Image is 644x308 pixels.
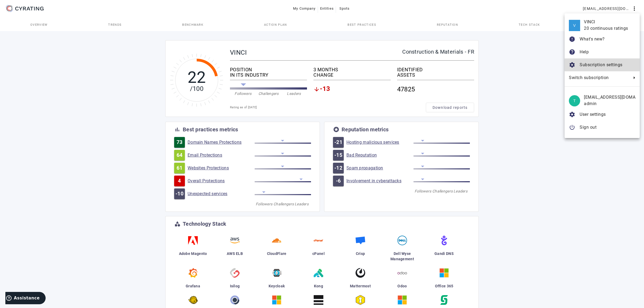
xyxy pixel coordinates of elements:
[569,75,629,81] span: Switch subscription
[584,101,635,107] div: admin
[580,125,597,130] span: Sign out
[580,49,589,54] span: Help
[569,62,575,68] mat-icon: settings
[569,36,575,42] mat-icon: new_releases
[580,112,606,117] span: User settings
[569,95,580,106] div: T
[584,19,635,25] div: VINCI
[569,111,575,118] mat-icon: settings
[580,36,605,42] span: What's new?
[569,20,580,31] div: V
[584,25,635,32] div: 20 continuous ratings
[569,124,575,131] mat-icon: power_settings_new
[569,49,575,55] mat-icon: help
[584,94,635,101] div: [EMAIL_ADDRESS][DOMAIN_NAME]
[5,292,46,305] iframe: Ouvre un widget dans lequel vous pouvez trouver plus d’informations
[580,62,623,67] span: Subscription settings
